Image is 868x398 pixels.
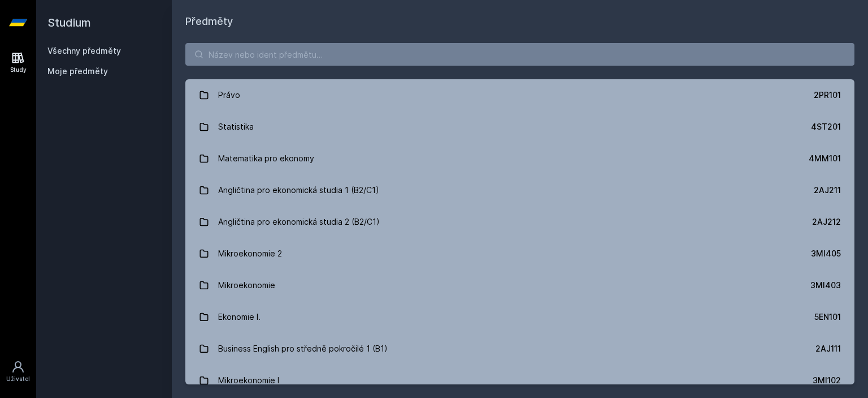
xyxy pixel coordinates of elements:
div: 2PR101 [814,89,841,101]
a: Statistika 4ST201 [185,111,854,143]
span: Moje předměty [47,66,108,77]
div: 4MM101 [809,153,841,164]
a: Study [2,45,34,80]
a: Matematika pro ekonomy 4MM101 [185,143,854,174]
div: 3MI102 [813,375,841,386]
a: Ekonomie I. 5EN101 [185,301,854,333]
a: Všechny předměty [47,46,121,55]
div: Mikroekonomie I [218,369,279,392]
div: Study [10,66,27,74]
h1: Předměty [185,14,854,29]
input: Název nebo ident předmětu… [185,43,854,66]
div: 2AJ211 [814,185,841,196]
div: 4ST201 [811,121,841,132]
a: Právo 2PR101 [185,79,854,111]
div: Právo [218,84,240,106]
div: Business English pro středně pokročilé 1 (B1) [218,337,388,360]
div: 3MI405 [811,248,841,259]
div: 3MI403 [810,280,841,291]
div: Ekonomie I. [218,306,261,328]
div: Statistika [218,115,254,138]
div: 2AJ212 [812,216,841,228]
a: Business English pro středně pokročilé 1 (B1) 2AJ111 [185,333,854,365]
a: Angličtina pro ekonomická studia 2 (B2/C1) 2AJ212 [185,206,854,238]
a: Mikroekonomie I 3MI102 [185,365,854,396]
div: 2AJ111 [815,343,841,354]
div: 5EN101 [814,311,841,323]
a: Mikroekonomie 3MI403 [185,269,854,301]
a: Angličtina pro ekonomická studia 1 (B2/C1) 2AJ211 [185,174,854,206]
div: Angličtina pro ekonomická studia 2 (B2/C1) [218,211,380,233]
div: Angličtina pro ekonomická studia 1 (B2/C1) [218,179,379,202]
a: Mikroekonomie 2 3MI405 [185,238,854,269]
div: Uživatel [6,375,30,383]
a: Uživatel [2,354,34,389]
div: Mikroekonomie [218,274,275,297]
div: Matematika pro ekonomy [218,147,314,170]
div: Mikroekonomie 2 [218,242,282,265]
